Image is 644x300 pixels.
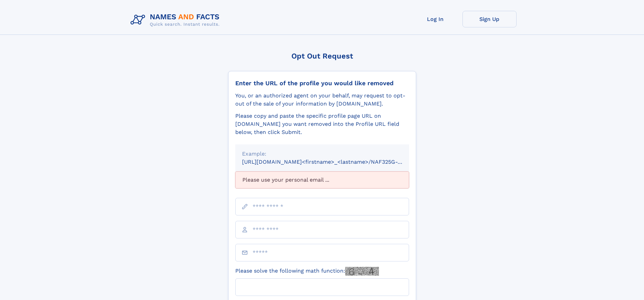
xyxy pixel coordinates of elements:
small: [URL][DOMAIN_NAME]<firstname>_<lastname>/NAF325G-xxxxxxxx [242,159,422,165]
div: You, or an authorized agent on your behalf, may request to opt-out of the sale of your informatio... [235,92,409,108]
div: Example: [242,150,402,158]
a: Log In [408,11,462,27]
div: Please use your personal email ... [235,171,409,188]
img: Logo Names and Facts [128,11,225,29]
a: Sign Up [462,11,517,27]
div: Enter the URL of the profile you would like removed [235,79,409,87]
div: Please copy and paste the specific profile page URL on [DOMAIN_NAME] you want removed into the Pr... [235,112,409,136]
div: Opt Out Request [228,52,416,60]
label: Please solve the following math function: [235,267,379,276]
